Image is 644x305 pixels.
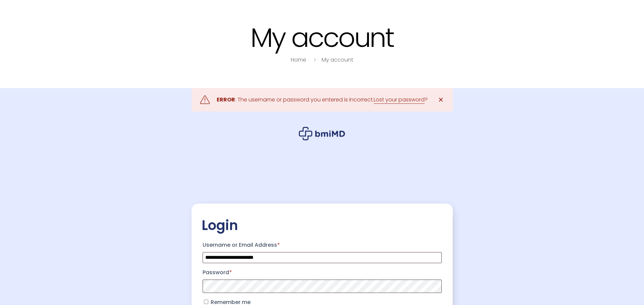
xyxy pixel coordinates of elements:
[217,96,235,103] strong: ERROR
[291,56,306,64] a: Home
[322,56,353,64] a: My account
[438,95,444,104] span: ✕
[374,96,425,104] a: Lost your password
[111,23,533,52] h1: My account
[202,217,443,234] h2: Login
[311,56,318,64] i: breadcrumbs separator
[434,93,448,106] a: ✕
[217,95,428,104] div: : The username or password you entered is incorrect. ?
[203,267,442,278] label: Password
[203,240,442,250] label: Username or Email Address
[204,300,208,304] input: Remember me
